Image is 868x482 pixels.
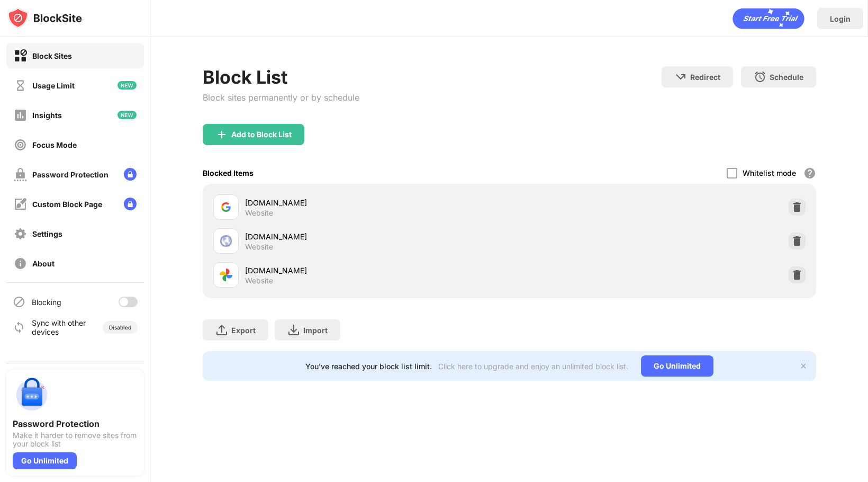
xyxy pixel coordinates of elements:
div: Go Unlimited [13,452,77,469]
div: Whitelist mode [743,168,796,177]
div: Disabled [109,324,131,331]
div: Website [245,242,273,252]
img: sync-icon.svg [13,321,25,334]
img: block-on.svg [14,49,27,63]
div: Website [245,208,273,218]
img: lock-menu.svg [124,168,137,181]
div: Settings [32,229,62,238]
img: new-icon.svg [117,81,137,90]
div: Export [231,326,256,335]
img: settings-off.svg [14,227,27,240]
img: lock-menu.svg [124,198,137,210]
img: blocking-icon.svg [13,296,25,308]
div: Password Protection [13,418,138,429]
div: Block Sites [32,51,72,60]
div: Block sites permanently or by schedule [203,92,359,103]
div: Import [303,326,328,335]
div: Block List [203,66,359,88]
div: Password Protection [32,170,108,179]
img: favicons [220,235,232,247]
div: Login [830,14,851,23]
div: Make it harder to remove sites from your block list [13,431,138,448]
div: Redirect [690,73,720,82]
div: animation [733,8,804,29]
div: Click here to upgrade and enjoy an unlimited block list. [438,362,628,371]
div: About [32,259,55,268]
div: Sync with other devices [32,318,86,336]
div: Blocking [32,298,61,307]
img: favicons [220,201,232,213]
img: insights-off.svg [14,109,27,122]
img: logo-blocksite.svg [7,7,82,29]
img: about-off.svg [14,257,27,270]
img: password-protection-off.svg [14,168,27,181]
div: Blocked Items [203,168,254,177]
div: Insights [32,111,62,120]
div: Go Unlimited [641,355,713,377]
div: Schedule [770,73,803,82]
div: [DOMAIN_NAME] [245,231,509,242]
img: favicons [220,269,232,281]
div: Focus Mode [32,140,77,149]
img: new-icon.svg [117,111,137,119]
img: customize-block-page-off.svg [14,198,27,211]
div: [DOMAIN_NAME] [245,265,509,276]
img: focus-off.svg [14,138,27,151]
div: Usage Limit [32,81,75,90]
div: Website [245,276,273,285]
div: [DOMAIN_NAME] [245,197,509,208]
div: Custom Block Page [32,200,102,209]
img: push-password-protection.svg [13,376,51,414]
div: You’ve reached your block list limit. [305,362,432,371]
img: x-button.svg [799,362,808,370]
img: time-usage-off.svg [14,79,27,92]
div: Add to Block List [231,130,292,139]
